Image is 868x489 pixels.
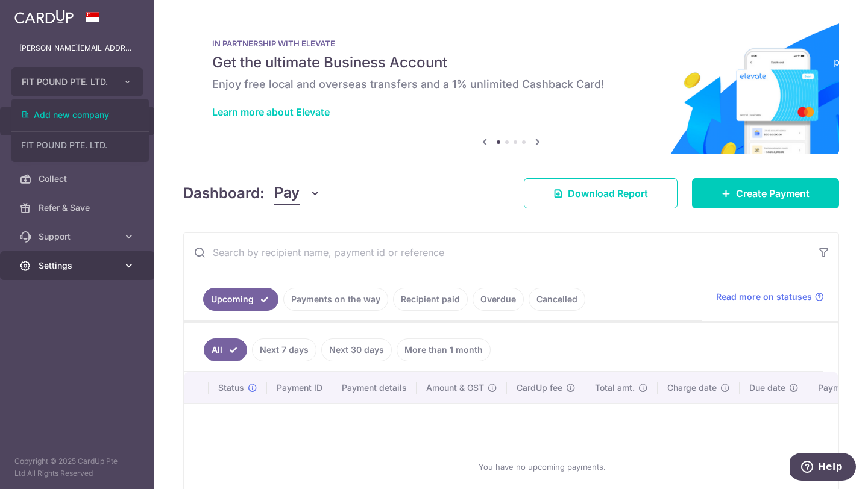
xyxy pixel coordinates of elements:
[667,382,717,394] span: Charge date
[524,178,678,208] a: Download Report
[39,231,118,243] span: Support
[218,382,244,394] span: Status
[397,338,491,361] a: More than 1 month
[517,382,562,394] span: CardUp fee
[212,106,330,118] a: Learn more about Elevate
[426,382,484,394] span: Amount & GST
[332,372,417,403] th: Payment details
[321,338,392,361] a: Next 30 days
[716,291,812,303] span: Read more on statuses
[595,382,635,394] span: Total amt.
[473,288,524,311] a: Overdue
[39,260,118,272] span: Settings
[212,77,810,92] h6: Enjoy free local and overseas transfers and a 1% unlimited Cashback Card!
[267,372,332,403] th: Payment ID
[14,10,74,24] img: CardUp
[568,186,648,201] span: Download Report
[183,19,839,154] img: Renovation banner
[716,291,824,303] a: Read more on statuses
[736,186,810,201] span: Create Payment
[393,288,468,311] a: Recipient paid
[283,288,388,311] a: Payments on the way
[203,288,278,311] a: Upcoming
[529,288,585,311] a: Cancelled
[204,338,247,361] a: All
[11,99,149,162] ul: FIT POUND PTE. LTD.
[212,39,810,48] p: IN PARTNERSHIP WITH ELEVATE
[274,182,321,205] button: Pay
[22,76,111,88] span: FIT POUND PTE. LTD.
[19,42,135,54] p: [PERSON_NAME][EMAIL_ADDRESS][DOMAIN_NAME]
[183,182,265,204] h4: Dashboard:
[11,67,143,96] button: FIT POUND PTE. LTD.
[749,382,785,394] span: Due date
[692,178,839,208] a: Create Payment
[11,104,149,126] a: Add new company
[274,182,300,205] span: Pay
[11,134,149,156] a: FIT POUND PTE. LTD.
[252,338,316,361] a: Next 7 days
[39,173,118,185] span: Collect
[184,233,810,272] input: Search by recipient name, payment id or reference
[39,202,118,214] span: Refer & Save
[790,453,856,483] iframe: Opens a widget where you can find more information
[212,53,810,72] h5: Get the ultimate Business Account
